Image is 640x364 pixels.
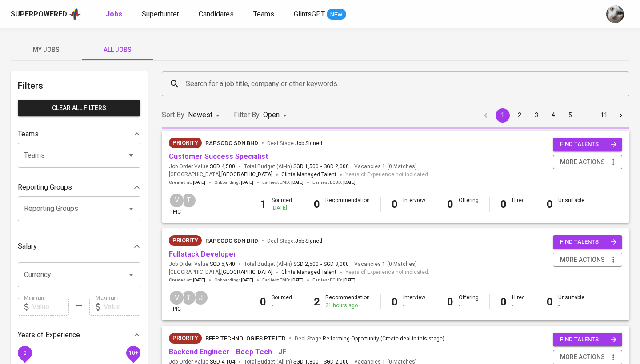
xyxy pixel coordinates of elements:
[193,290,208,305] div: J
[181,193,196,208] div: T
[563,108,577,123] button: Go to page 5
[500,198,507,210] b: 0
[169,348,286,356] a: Backend Engineer - Beep Tech - JF
[314,198,320,210] b: 0
[262,179,304,186] span: Earliest EMD :
[558,204,584,212] div: -
[169,138,202,148] div: New Job received from Demand Team
[403,204,425,212] div: -
[214,277,253,283] span: Onboarding :
[32,298,69,316] input: Value
[214,179,253,186] span: Onboarding :
[205,335,286,342] span: Beep Technologies Pte Ltd
[324,163,349,170] span: SGD 2,000
[558,302,584,309] div: -
[234,110,260,120] p: Filter By
[106,10,122,18] b: Jobs
[295,336,444,342] span: Deal Stage :
[169,236,202,245] span: Priority
[560,254,605,265] span: more actions
[169,193,184,208] div: V
[169,333,202,344] div: New Job received from Demand Team
[291,179,304,186] span: [DATE]
[125,269,137,281] button: Open
[169,334,202,343] span: Priority
[169,235,202,246] div: New Job received from Demand Team
[560,335,617,345] span: find talents
[558,294,584,309] div: Unsuitable
[205,237,258,244] span: Rapsodo Sdn Bhd
[272,302,292,309] div: -
[188,110,212,120] p: Newest
[18,178,140,196] div: Reporting Groups
[169,268,272,277] span: [GEOGRAPHIC_DATA] ,
[291,277,304,283] span: [DATE]
[210,261,235,268] span: SGD 5,940
[162,110,184,120] p: Sort By
[169,193,184,216] div: pic
[447,296,453,308] b: 0
[354,163,417,170] span: Vacancies ( 0 Matches )
[343,179,356,186] span: [DATE]
[323,336,444,342] span: Re-farming Opportunity (Create deal in this stage)
[205,140,258,146] span: Rapsodo Sdn Bhd
[210,163,235,170] span: SGD 4,500
[614,108,628,123] button: Go to next page
[272,204,292,212] div: [DATE]
[125,202,137,215] button: Open
[560,157,605,168] span: more actions
[169,138,202,147] span: Priority
[512,294,525,309] div: Hired
[281,171,336,178] span: Glints Managed Talent
[262,277,304,283] span: Earliest EMD :
[546,108,560,123] button: Go to page 4
[18,241,37,252] p: Salary
[87,44,148,55] span: All Jobs
[23,349,26,356] span: 0
[295,238,322,244] span: Job Signed
[260,198,266,210] b: 1
[18,79,140,93] h6: Filters
[244,163,349,170] span: Total Budget (All-In)
[11,8,81,21] a: Superpoweredapp logo
[560,139,617,150] span: find talents
[11,9,67,20] div: Superpowered
[169,277,205,283] span: Created at :
[16,44,76,55] span: My Jobs
[169,170,272,179] span: [GEOGRAPHIC_DATA] ,
[553,253,622,267] button: more actions
[320,261,322,268] span: -
[447,198,453,210] b: 0
[512,302,525,309] div: -
[181,290,196,305] div: T
[18,100,140,116] button: Clear All filters
[312,179,356,186] span: Earliest ECJD :
[293,163,319,170] span: SGD 1,500
[294,10,325,18] span: GlintsGPT
[294,9,346,20] a: GlintsGPT NEW
[104,298,140,316] input: Value
[553,138,622,151] button: find talents
[553,155,622,170] button: more actions
[18,125,140,143] div: Teams
[560,237,617,247] span: find talents
[293,261,319,268] span: SGD 2,500
[169,290,184,313] div: pic
[320,163,322,170] span: -
[263,111,280,119] span: Open
[459,204,479,212] div: -
[325,294,370,309] div: Recommendation
[18,237,140,255] div: Salary
[25,103,133,114] span: Clear All filters
[553,333,622,347] button: find talents
[272,197,292,212] div: Sourced
[512,108,527,123] button: Go to page 2
[312,277,356,283] span: Earliest ECJD :
[327,10,346,19] span: NEW
[354,261,417,268] span: Vacancies ( 0 Matches )
[392,296,398,308] b: 0
[403,302,425,309] div: -
[18,182,72,193] p: Reporting Groups
[477,108,629,123] nav: pagination navigation
[500,296,507,308] b: 0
